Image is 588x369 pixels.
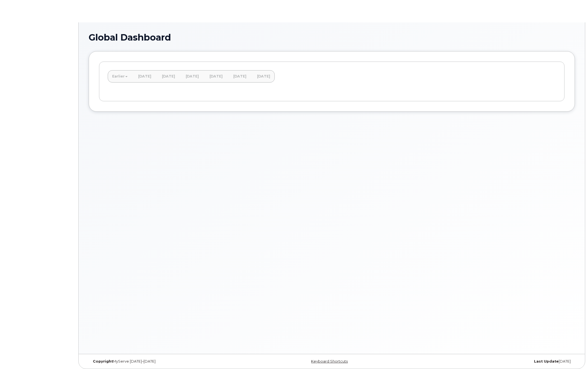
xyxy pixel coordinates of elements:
a: [DATE] [205,70,227,83]
a: [DATE] [253,70,275,83]
a: [DATE] [134,70,156,83]
a: Keyboard Shortcuts [311,359,348,363]
div: MyServe [DATE]–[DATE] [89,359,251,364]
a: [DATE] [181,70,203,83]
strong: Copyright [93,359,113,363]
a: [DATE] [229,70,251,83]
h1: Global Dashboard [89,32,575,42]
a: Earlier [108,70,132,83]
strong: Last Update [534,359,559,363]
div: [DATE] [413,359,575,364]
a: [DATE] [157,70,180,83]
